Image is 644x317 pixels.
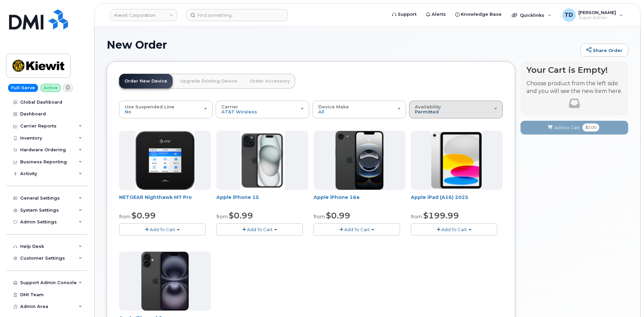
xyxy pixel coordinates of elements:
span: $0.99 [326,211,350,220]
span: $0.99 [132,211,156,220]
span: No [125,109,131,114]
span: All [318,109,324,114]
button: Carrier AT&T Wireless [216,101,309,118]
span: AT&T Wireless [221,109,257,114]
button: Device Make All [313,101,406,118]
span: Permitted [415,109,439,114]
small: from [314,214,325,220]
img: iPad_A16.PNG [431,131,482,190]
button: Use Suspended Line No [119,101,213,118]
span: $0.99 [229,211,253,220]
img: nighthawk_m7_pro.png [136,131,195,190]
p: Choose product from the left side and you will see the new item here. [527,80,622,95]
span: Device Make [318,104,349,109]
span: Add To Cart [344,227,370,232]
a: Share Order [580,44,628,57]
button: Add To Cart [314,223,400,235]
div: Apple iPad (A16) 2025 [411,194,503,207]
span: $0.00 [582,123,599,131]
img: iphone_16_plus.png [141,252,189,311]
span: Add To Cart [441,227,467,232]
img: iphone15.jpg [240,131,285,190]
a: Order New Device [119,74,173,89]
span: Use Suspended Line [125,104,174,109]
a: Apple iPhone 15 [216,194,259,200]
span: Add To Cart [247,227,273,232]
a: Apple iPhone 16e [314,194,360,200]
span: Availability [415,104,441,109]
small: from [119,214,131,220]
a: NETGEAR Nighthawk M7 Pro [119,194,192,200]
span: $199.99 [423,211,459,220]
button: Add To Cart [119,223,206,235]
a: Order Accessory [245,74,295,89]
button: Add To Cart [411,223,497,235]
div: NETGEAR Nighthawk M7 Pro [119,194,211,207]
a: Apple iPad (A16) 2025 [411,194,468,200]
button: Add to Cart $0.00 [521,121,628,135]
h1: New Order [107,39,577,51]
div: Apple iPhone 16e [314,194,405,207]
a: Upgrade Existing Device [175,74,243,89]
button: Availability Permitted [409,101,503,118]
h4: Your Cart is Empty! [527,65,622,74]
span: Add to Cart [554,124,580,131]
span: Carrier [221,104,238,109]
button: Add To Cart [216,223,303,235]
small: from [216,214,228,220]
small: from [411,214,422,220]
span: Add To Cart [150,227,175,232]
img: iphone16e.png [335,131,384,190]
iframe: Messenger Launcher [615,288,639,312]
div: Apple iPhone 15 [216,194,308,207]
